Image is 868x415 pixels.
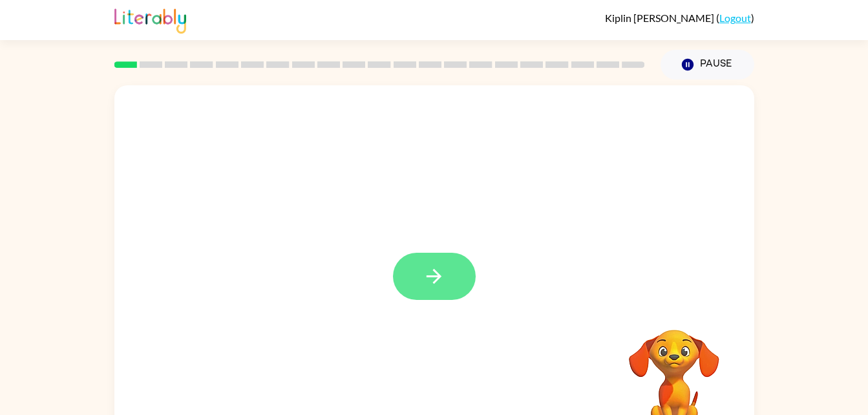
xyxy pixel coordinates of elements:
[719,12,751,24] a: Logout
[114,5,186,34] img: Literably
[605,12,754,24] div: ( )
[605,12,716,24] span: Kiplin [PERSON_NAME]
[661,50,754,80] button: Pause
